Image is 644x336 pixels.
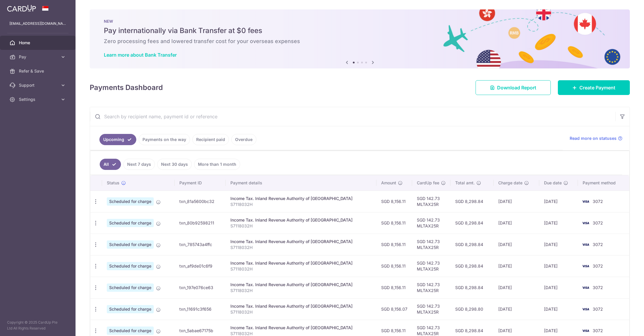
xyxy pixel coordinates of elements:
span: Create Payment [579,84,615,91]
a: More than 1 month [194,159,240,170]
td: [DATE] [539,234,578,255]
span: 3072 [593,263,603,268]
td: txn_11691c3f656 [175,298,226,320]
a: Learn more about Bank Transfer [104,52,177,58]
a: Upcoming [99,134,136,145]
h4: Payments Dashboard [90,82,163,93]
p: S7118032H [230,266,372,272]
td: SGD 142.73 MLTAX25R [412,212,450,234]
td: [DATE] [494,212,540,234]
td: SGD 8,156.07 [376,298,412,320]
p: S7118032H [230,223,372,229]
a: Payments on the way [139,134,190,145]
div: Income Tax. Inland Revenue Authority of [GEOGRAPHIC_DATA] [230,196,372,201]
td: SGD 142.73 MLTAX25R [412,277,450,298]
img: Bank Card [580,306,591,313]
a: Download Report [476,80,551,95]
span: Scheduled for charge [107,262,154,270]
td: SGD 8,156.11 [376,277,412,298]
a: Create Payment [558,80,630,95]
td: txn_785743a4ffc [175,234,226,255]
td: SGD 8,156.11 [376,212,412,234]
span: 3072 [593,199,603,204]
input: Search by recipient name, payment id or reference [90,107,615,126]
td: SGD 142.73 MLTAX25R [412,234,450,255]
h6: Zero processing fees and lowered transfer cost for your overseas expenses [104,38,616,45]
td: txn_80b92598211 [175,212,226,234]
span: Status [107,180,119,186]
div: Income Tax. Inland Revenue Authority of [GEOGRAPHIC_DATA] [230,239,372,245]
p: NEW [104,19,616,24]
span: 3072 [593,328,603,333]
p: S7118032H [230,201,372,207]
div: Income Tax. Inland Revenue Authority of [GEOGRAPHIC_DATA] [230,260,372,266]
span: Charge date [498,180,522,186]
th: Payment details [226,175,376,191]
span: Total amt. [455,180,475,186]
span: 3072 [593,285,603,290]
span: Settings [19,96,58,102]
a: Next 7 days [123,159,155,170]
img: Bank Card [580,284,591,291]
div: Income Tax. Inland Revenue Authority of [GEOGRAPHIC_DATA] [230,325,372,331]
p: [EMAIL_ADDRESS][DOMAIN_NAME] [9,21,66,27]
td: txn_197e076ce63 [175,277,226,298]
span: 3072 [593,220,603,225]
img: Bank Card [580,327,591,334]
a: All [100,159,121,170]
a: Next 30 days [157,159,192,170]
div: Income Tax. Inland Revenue Authority of [GEOGRAPHIC_DATA] [230,282,372,288]
p: S7118032H [230,309,372,315]
div: Income Tax. Inland Revenue Authority of [GEOGRAPHIC_DATA] [230,217,372,223]
span: CardUp fee [417,180,439,186]
span: Support [19,82,58,88]
td: SGD 8,156.11 [376,255,412,277]
a: Read more on statuses [570,135,622,141]
h5: Pay internationally via Bank Transfer at $0 fees [104,26,616,35]
th: Payment method [578,175,629,191]
span: 3072 [593,307,603,312]
img: Bank Card [580,219,591,227]
a: Overdue [231,134,256,145]
img: Bank Card [580,198,591,205]
p: S7118032H [230,288,372,294]
span: Due date [544,180,562,186]
img: CardUp [7,5,36,12]
td: SGD 8,298.84 [450,277,493,298]
p: S7118032H [230,245,372,250]
td: [DATE] [539,191,578,212]
span: Scheduled for charge [107,240,154,249]
td: SGD 8,298.84 [450,234,493,255]
td: [DATE] [494,277,540,298]
img: Bank Card [580,241,591,248]
td: [DATE] [539,298,578,320]
td: SGD 142.73 MLTAX25R [412,298,450,320]
td: SGD 8,298.84 [450,255,493,277]
td: SGD 142.73 MLTAX25R [412,191,450,212]
img: Bank transfer banner [90,9,630,68]
span: Amount [381,180,396,186]
td: [DATE] [539,255,578,277]
td: txn_81a5600bc32 [175,191,226,212]
td: SGD 8,156.11 [376,191,412,212]
td: SGD 8,156.11 [376,234,412,255]
div: Income Tax. Inland Revenue Authority of [GEOGRAPHIC_DATA] [230,303,372,309]
td: [DATE] [494,298,540,320]
span: Scheduled for charge [107,219,154,227]
span: Scheduled for charge [107,305,154,313]
span: Scheduled for charge [107,327,154,335]
td: SGD 8,298.80 [450,298,493,320]
td: [DATE] [539,277,578,298]
td: [DATE] [494,234,540,255]
span: Refer & Save [19,68,58,74]
span: Scheduled for charge [107,197,154,206]
img: Bank Card [580,263,591,270]
td: [DATE] [494,255,540,277]
span: 3072 [593,242,603,247]
a: Recipient paid [192,134,229,145]
span: Pay [19,54,58,60]
td: SGD 142.73 MLTAX25R [412,255,450,277]
td: SGD 8,298.84 [450,191,493,212]
td: [DATE] [494,191,540,212]
td: [DATE] [539,212,578,234]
